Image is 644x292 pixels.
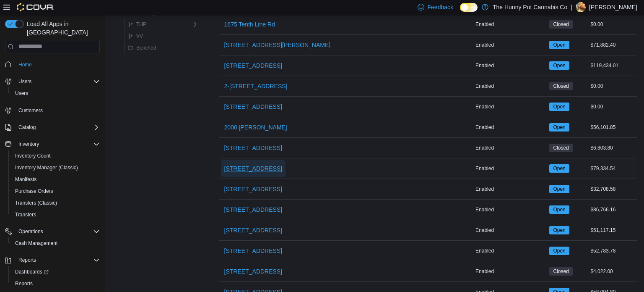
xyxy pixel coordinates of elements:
span: Home [18,61,32,68]
span: Transfers (Classic) [12,198,100,208]
button: Users [8,87,103,99]
span: Open [549,61,569,70]
div: $86,766.16 [589,205,637,215]
button: Inventory [15,139,42,149]
a: Manifests [12,174,40,184]
span: Open [553,165,565,172]
div: $51,117.15 [589,225,637,235]
span: Cash Management [15,240,57,247]
div: Enabled [474,122,548,132]
span: Reports [12,279,100,289]
span: Customers [15,105,100,116]
span: Users [12,88,100,98]
button: Inventory Count [8,150,103,162]
span: [STREET_ADDRESS] [224,144,282,152]
span: Feedback [428,3,453,11]
button: Operations [15,226,47,237]
span: [STREET_ADDRESS][PERSON_NAME] [224,41,331,49]
div: $56,101.85 [589,122,637,132]
span: 1675 Tenth Line Rd [224,20,275,29]
div: $0.00 [589,81,637,91]
span: Open [553,206,565,213]
span: [STREET_ADDRESS] [224,61,282,70]
button: Cash Management [8,237,103,249]
span: Benched [136,45,156,51]
button: [STREET_ADDRESS] [221,98,286,115]
a: Users [12,88,31,98]
div: $119,434.01 [589,61,637,71]
span: Customers [18,107,43,114]
span: Cash Management [12,238,100,248]
span: Dashboards [12,267,100,277]
button: [STREET_ADDRESS] [221,201,286,218]
div: Enabled [474,205,548,215]
button: [STREET_ADDRESS] [221,139,286,156]
a: Dashboards [8,266,103,278]
button: Operations [2,226,103,237]
span: Closed [553,82,569,90]
span: Open [549,41,569,49]
span: Closed [549,20,572,29]
button: [STREET_ADDRESS] [221,181,286,197]
button: 1675 Tenth Line Rd [221,16,278,33]
div: Enabled [474,102,548,112]
span: Operations [18,228,43,235]
span: [STREET_ADDRESS] [224,164,282,173]
button: [STREET_ADDRESS][PERSON_NAME] [221,37,334,53]
span: Open [549,205,569,214]
a: Home [15,60,35,70]
button: Users [2,76,103,87]
button: [STREET_ADDRESS] [221,242,286,259]
p: | [571,2,572,12]
button: Transfers [8,209,103,221]
button: Benched [125,43,159,53]
a: Dashboards [12,267,52,277]
button: Home [2,58,103,71]
a: Reports [12,279,36,289]
div: Enabled [474,81,548,91]
span: 2-[STREET_ADDRESS] [224,82,288,90]
span: Open [549,103,569,111]
div: $0.00 [589,102,637,112]
a: Cash Management [12,238,61,248]
span: Users [15,76,100,87]
span: Transfers [12,210,100,220]
button: THP [125,19,150,29]
button: [STREET_ADDRESS] [221,57,286,74]
button: 2000 [PERSON_NAME] [221,119,291,136]
div: Enabled [474,19,548,29]
div: Ryan Noble [576,2,586,12]
div: Enabled [474,61,548,71]
span: Open [553,124,565,131]
p: [PERSON_NAME] [589,2,637,12]
span: Open [553,103,565,110]
span: Open [553,185,565,193]
div: $79,334.54 [589,163,637,174]
span: Inventory [15,139,100,149]
button: Catalog [15,122,39,132]
span: Open [553,41,565,49]
span: Catalog [15,122,100,132]
a: Customers [15,105,46,116]
button: Inventory Manager (Classic) [8,162,103,174]
div: $0.00 [589,19,637,29]
div: $71,882.40 [589,40,637,50]
button: Reports [8,278,103,289]
span: Load All Apps in [GEOGRAPHIC_DATA] [23,20,100,37]
span: Closed [553,144,569,152]
span: Inventory Manager (Classic) [12,163,100,173]
span: Operations [15,226,100,237]
span: [STREET_ADDRESS] [224,205,282,214]
a: Inventory Manager (Classic) [12,163,81,173]
input: Dark Mode [460,3,478,12]
span: Home [15,59,100,70]
span: [STREET_ADDRESS] [224,103,282,111]
img: Cova [17,3,54,11]
div: Enabled [474,184,548,194]
button: Catalog [2,121,103,133]
button: 2-[STREET_ADDRESS] [221,78,291,95]
span: Users [18,78,31,85]
button: Reports [2,254,103,266]
span: Open [549,164,569,173]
